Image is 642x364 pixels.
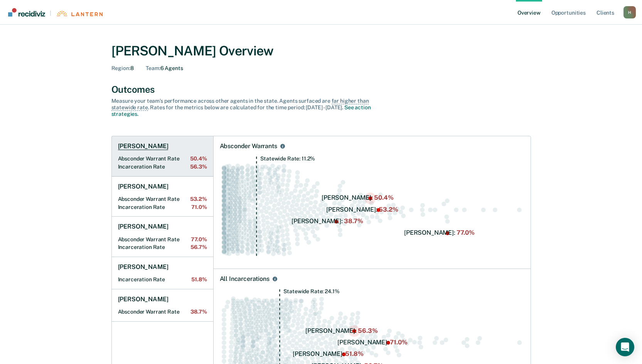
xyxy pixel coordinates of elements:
[111,84,531,95] div: Outcomes
[623,6,636,18] div: H
[191,236,207,243] span: 77.0%
[279,142,286,150] button: Absconder Warrants
[118,142,169,150] h1: [PERSON_NAME]
[220,142,277,150] div: Absconder Warrants
[118,296,169,303] h1: [PERSON_NAME]
[111,65,134,72] div: 8
[191,204,207,210] span: 71.0%
[190,196,207,202] span: 53.2%
[220,156,524,263] div: Swarm plot of all absconder warrant rates in the state for ALL caseloads, highlighting values of ...
[190,244,207,250] span: 56.7%
[118,196,207,202] h2: Absconder Warrant Rate
[118,263,169,271] h1: [PERSON_NAME]
[118,236,207,243] h2: Absconder Warrant Rate
[271,275,279,283] button: All Incarcerations
[220,275,270,283] div: All Incarcerations
[283,288,339,294] tspan: Statewide Rate: 24.1%
[260,155,315,162] tspan: Statewide Rate: 11.2%
[111,43,531,59] div: [PERSON_NAME] Overview
[146,65,160,71] span: Team :
[118,204,207,210] h2: Incarceration Rate
[111,65,130,71] span: Region :
[111,98,381,117] div: Measure your team’s performance across other agent s in the state. Agent s surfaced are . Rates f...
[45,10,56,17] span: |
[118,183,169,190] h1: [PERSON_NAME]
[118,155,207,162] h2: Absconder Warrant Rate
[146,65,183,72] div: 6 Agents
[111,104,371,117] a: See action strategies.
[111,98,369,111] span: far higher than statewide rate
[8,8,45,17] img: Recidiviz
[118,309,207,315] h2: Absconder Warrant Rate
[56,11,103,17] img: Lantern
[118,276,207,283] h2: Incarceration Rate
[112,289,213,322] a: [PERSON_NAME]Absconder Warrant Rate38.7%
[112,217,213,257] a: [PERSON_NAME]Absconder Warrant Rate77.0%Incarceration Rate56.7%
[118,223,169,230] h1: [PERSON_NAME]
[190,309,207,315] span: 38.7%
[190,164,207,170] span: 56.3%
[616,338,634,356] div: Open Intercom Messenger
[112,177,213,217] a: [PERSON_NAME]Absconder Warrant Rate53.2%Incarceration Rate71.0%
[190,155,207,162] span: 50.4%
[191,276,207,283] span: 51.8%
[118,164,207,170] h2: Incarceration Rate
[112,136,213,177] a: [PERSON_NAME]Absconder Warrant Rate50.4%Incarceration Rate56.3%
[118,244,207,250] h2: Incarceration Rate
[623,6,636,18] button: Profile dropdown button
[112,257,213,289] a: [PERSON_NAME]Incarceration Rate51.8%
